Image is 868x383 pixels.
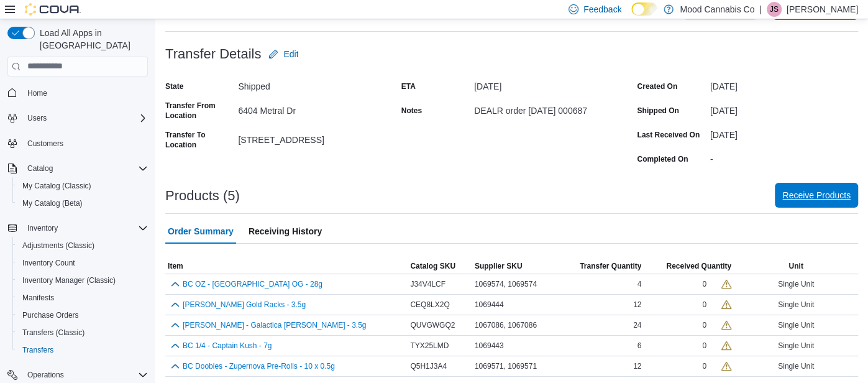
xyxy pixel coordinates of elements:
span: TYX25LMD [410,341,449,351]
p: [PERSON_NAME] [787,2,858,17]
span: Q5H1J3A4 [410,361,447,371]
span: Order Summary [168,219,234,244]
button: Received Quantity [644,259,734,274]
span: My Catalog (Beta) [22,198,83,208]
a: Adjustments (Classic) [17,238,99,253]
div: Single Unit [734,318,858,333]
span: CEQ8LX2Q [410,300,449,310]
span: JS [770,2,779,17]
span: Transfers [22,345,53,355]
a: Customers [22,136,68,151]
div: 0 [702,361,706,371]
div: DEALR order [DATE] 000687 [474,101,622,116]
a: Transfers [17,343,58,358]
span: Edit [283,48,298,60]
a: My Catalog (Beta) [17,196,88,211]
div: Single Unit [734,338,858,353]
label: Created On [637,81,677,91]
span: My Catalog (Beta) [17,196,148,211]
a: Inventory Count [17,256,80,270]
label: Shipped On [637,106,678,116]
div: [DATE] [710,76,858,91]
h3: Products (5) [165,188,240,203]
div: [DATE] [710,101,858,116]
button: Transfers [12,341,153,359]
span: 1069444 [475,300,504,310]
button: Catalog SKU [408,259,472,274]
button: Transfers (Classic) [12,324,153,341]
button: Customers [2,134,153,152]
span: Operations [27,370,64,380]
span: 6 [637,341,642,351]
button: Unit [734,259,858,274]
span: Manifests [17,290,148,305]
p: Mood Cannabis Co [680,2,754,17]
button: [PERSON_NAME] Gold Racks - 3.5g [183,300,306,309]
div: 0 [702,341,706,351]
span: My Catalog (Classic) [17,178,148,193]
div: 0 [702,320,706,330]
button: Receive Products [775,183,858,208]
span: Inventory [27,223,58,233]
span: Transfers (Classic) [22,328,85,338]
span: J34V4LCF [410,279,445,289]
button: Home [2,84,153,102]
span: Feedback [583,3,621,16]
span: 12 [633,300,641,310]
a: My Catalog (Classic) [17,178,96,193]
button: My Catalog (Classic) [12,177,153,195]
span: Inventory Count [22,258,75,268]
span: Received Quantity [666,261,731,271]
span: Users [27,113,47,123]
div: Single Unit [734,277,858,292]
span: Customers [27,139,63,149]
span: Item [168,261,183,271]
button: Adjustments (Classic) [12,237,153,254]
span: Receive Products [782,189,851,201]
div: Shipped [238,76,386,91]
span: My Catalog (Classic) [22,181,91,191]
span: 4 [637,279,642,289]
button: Edit [263,42,303,67]
label: Transfer From Location [165,101,233,121]
label: Transfer To Location [165,130,233,150]
span: Receiving History [249,219,322,244]
button: Users [22,111,52,126]
div: - [710,149,858,164]
span: 24 [633,320,641,330]
span: Operations [22,367,148,382]
button: BC Doobies - Zupernova Pre-Rolls - 10 x 0.5g [183,362,335,371]
div: 0 [702,300,706,310]
label: State [165,81,183,91]
button: Inventory Count [12,254,153,272]
button: Catalog [22,161,58,176]
span: Inventory Manager (Classic) [17,273,148,288]
a: Inventory Manager (Classic) [17,273,121,288]
div: [DATE] [474,76,622,91]
span: Inventory [22,221,148,236]
button: [PERSON_NAME] - Galactica [PERSON_NAME] - 3.5g [183,321,366,330]
span: 1069443 [475,341,504,351]
span: 1069571, 1069571 [475,361,537,371]
span: Catalog [22,161,148,176]
div: [STREET_ADDRESS] [238,130,386,145]
span: Transfers (Classic) [17,325,148,340]
a: Purchase Orders [17,308,84,323]
span: Unit [788,261,803,271]
span: Adjustments (Classic) [22,241,94,251]
img: Cova [25,3,81,16]
button: Purchase Orders [12,307,153,324]
span: Purchase Orders [22,310,79,320]
label: ETA [401,81,416,91]
a: Manifests [17,290,59,305]
span: Adjustments (Classic) [17,238,148,253]
button: Inventory [22,221,63,236]
span: Home [27,88,47,98]
button: Operations [22,367,69,382]
button: Supplier SKU [472,259,559,274]
div: Jazmine Strand [767,2,782,17]
label: Last Received On [637,130,700,140]
span: Home [22,85,148,101]
span: Load All Apps in [GEOGRAPHIC_DATA] [35,27,148,52]
input: Dark Mode [631,2,657,16]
